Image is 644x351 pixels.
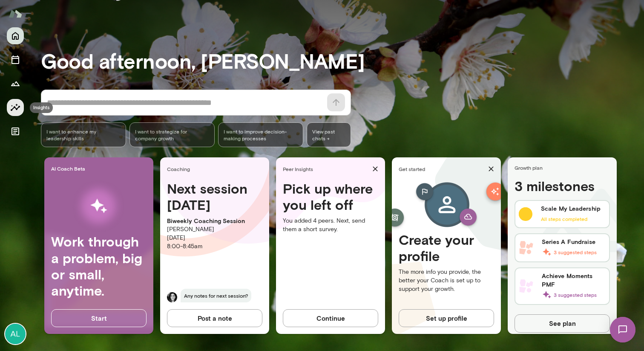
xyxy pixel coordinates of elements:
span: I want to enhance my leadership skills [46,128,121,142]
button: See plan [515,314,610,332]
img: Jamie [167,292,177,302]
span: 3 suggested steps [542,290,606,300]
button: Sessions [7,51,24,68]
span: 3 suggested steps [542,247,597,257]
span: Growth plan [515,164,613,171]
p: Biweekly Coaching Session [167,217,262,225]
h4: 3 milestones [515,178,610,197]
button: Insights [7,99,24,116]
p: The more info you provide, the better your Coach is set up to support your growth. [399,268,494,293]
div: I want to strategize for company growth [129,122,215,147]
button: Set up profile [399,309,494,327]
span: Any notes for next session? [181,289,251,302]
p: 8:00 - 8:45am [167,242,262,251]
h6: Series A Fundraise [542,238,597,246]
h3: Good afternoon, [PERSON_NAME] [41,49,644,73]
img: Mento [9,6,22,22]
button: Home [7,27,24,44]
p: You added 4 peers. Next, send them a short survey. [283,217,378,234]
button: Start [51,309,147,327]
button: Growth Plan [7,75,24,92]
h6: Achieve Moments PMF [542,272,606,289]
button: Documents [7,123,24,140]
div: I want to improve decision-making processes [218,122,303,147]
img: Jamie Albers [5,324,26,344]
span: All steps completed [541,216,587,222]
span: View past chats -> [307,122,351,147]
button: Continue [283,309,378,327]
span: Coaching [167,165,266,172]
h4: Next session [DATE] [167,180,262,213]
p: [DATE] [167,234,262,242]
span: Peer Insights [283,165,369,172]
span: I want to improve decision-making processes [224,128,298,142]
img: AI Workflows [61,179,137,233]
div: Insights [30,102,53,113]
img: Create profile [402,180,491,232]
span: AI Coach Beta [51,165,150,172]
button: Post a note [167,309,262,327]
span: I want to strategize for company growth [135,128,209,142]
h6: Scale My Leadership [541,204,601,213]
h4: Work through a problem, big or small, anytime. [51,233,147,299]
div: I want to enhance my leadership skills [41,122,126,147]
h4: Pick up where you left off [283,180,378,213]
p: [PERSON_NAME] [167,225,262,234]
span: Get started [399,165,485,172]
h4: Create your profile [399,232,494,264]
